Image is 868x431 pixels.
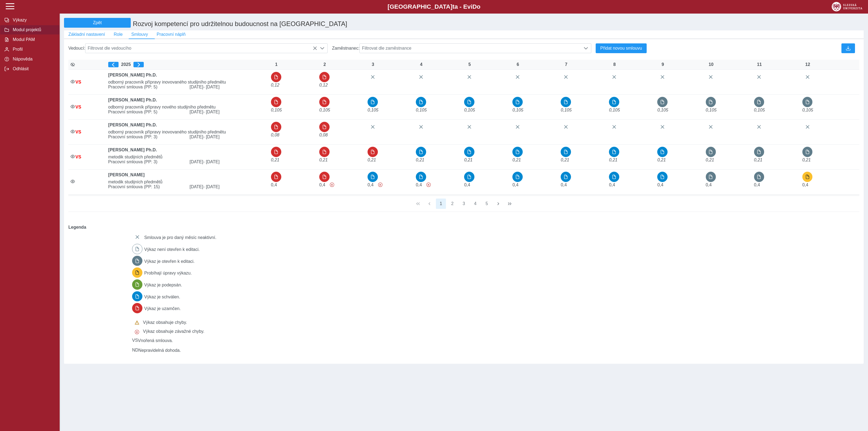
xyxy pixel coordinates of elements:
b: [PERSON_NAME] Ph.D. [108,123,157,127]
span: VNOŘENÁ SMLOUVA - Úvazek : 0,84 h / den. 4,2 h / týden. [271,108,282,112]
span: Úvazek : 3,2 h / den. 16 h / týden. [464,183,470,187]
h1: Rozvoj kompetencí pro udržitelnou budoucnost na [GEOGRAPHIC_DATA] [131,18,664,30]
span: VNOŘENÁ SMLOUVA - Úvazek : 0,96 h / den. 4,8 h / týden. [319,83,328,87]
span: [DATE] [187,135,269,139]
span: Smlouva vnořená do kmene [132,338,138,343]
button: Pracovní náplň [152,30,190,39]
span: VNOŘENÁ SMLOUVA - Úvazek : 0,84 h / den. 4,2 h / týden. [464,108,475,112]
div: 6 [512,62,523,67]
span: VNOŘENÁ SMLOUVA - Úvazek : 0,84 h / den. 4,2 h / týden. [706,108,717,112]
span: metodik studijních předmětů [106,155,269,159]
span: Úvazek : 3,2 h / den. 16 h / týden. [754,183,760,187]
span: Smlouva je pro daný měsíc neaktivní. [144,235,216,240]
span: VNOŘENÁ SMLOUVA - Úvazek : 0,84 h / den. 4,2 h / týden. [512,108,523,112]
span: Vnořená smlouva. [138,338,173,343]
span: Přidat novou smlouvu [600,46,642,51]
span: D [472,3,477,10]
span: Smlouva vnořená do kmene [75,155,81,159]
span: VNOŘENÁ SMLOUVA - Úvazek : 1,68 h / den. 8,4 h / týden. [271,158,279,162]
span: VNOŘENÁ SMLOUVA - Úvazek : 0,64 h / den. 3,2 h / týden. [271,133,279,137]
span: Filtrovat dle zaměstnance [360,44,581,53]
button: Role [109,30,127,39]
span: Nápověda [11,57,55,62]
span: Úvazek : 3,2 h / den. 16 h / týden. [271,183,277,187]
span: t [452,3,454,10]
span: VNOŘENÁ SMLOUVA - Úvazek : 1,68 h / den. 8,4 h / týden. [609,158,617,162]
span: VNOŘENÁ SMLOUVA - Úvazek : 1,68 h / den. 8,4 h / týden. [706,158,714,162]
span: Smlouva vnořená do kmene [75,80,81,84]
img: logo_web_su.png [832,2,862,11]
span: VNOŘENÁ SMLOUVA - Úvazek : 1,68 h / den. 8,4 h / týden. [368,158,376,162]
i: Smlouva je aktivní [71,179,75,184]
span: VNOŘENÁ SMLOUVA - Úvazek : 0,96 h / den. 4,8 h / týden. [271,83,279,87]
span: [DATE] [187,184,269,189]
span: [DATE] [187,85,269,90]
b: [PERSON_NAME] Ph.D. [108,98,157,102]
i: Smlouva je aktivní [71,129,75,134]
b: [PERSON_NAME] Ph.D. [108,73,157,77]
span: Filtrovat dle vedoucího [85,44,317,53]
span: Výkaz není otevřen k editaci. [144,247,200,252]
span: Úvazek : 3,2 h / den. 16 h / týden. [512,183,518,187]
span: Zpět [66,20,128,25]
button: 1 [436,199,446,209]
div: 4 [416,62,427,67]
span: VNOŘENÁ SMLOUVA - Úvazek : 1,68 h / den. 8,4 h / týden. [319,158,328,162]
div: 5 [464,62,475,67]
span: Pracovní smlouva (PP: 3) [106,135,187,139]
span: Úvazek : 3,2 h / den. 16 h / týden. [706,183,712,187]
span: VNOŘENÁ SMLOUVA - Úvazek : 1,68 h / den. 8,4 h / týden. [512,158,521,162]
span: Výkaz je uzamčen. [144,307,181,311]
span: VNOŘENÁ SMLOUVA - Úvazek : 1,68 h / den. 8,4 h / týden. [657,158,666,162]
div: 3 [368,62,378,67]
span: Úvazek : 3,2 h / den. 16 h / týden. [609,183,615,187]
span: odborný pracovník přípravy inovovaného studijního předmětu [106,80,269,85]
span: metodik studijních předmětů [106,180,269,184]
span: Úvazek : 3,2 h / den. 16 h / týden. [657,183,663,187]
b: [PERSON_NAME] Ph.D. [108,148,157,152]
span: Modul PAM [11,37,55,42]
span: Smlouva vnořená do kmene [75,105,81,109]
span: VNOŘENÁ SMLOUVA - Úvazek : 0,84 h / den. 4,2 h / týden. [657,108,668,112]
span: VNOŘENÁ SMLOUVA - Úvazek : 1,68 h / den. 8,4 h / týden. [802,158,811,162]
span: Pracovní smlouva (PP: 5) [106,85,187,90]
span: Úvazek : 3,2 h / den. 16 h / týden. [416,183,422,187]
span: Úvazek : 3,2 h / den. 16 h / týden. [368,183,374,187]
span: Výkaz obsahuje závažné chyby. [330,183,334,187]
span: - [DATE] [203,110,219,114]
span: Role [114,32,123,37]
span: Pracovní smlouva (PP: 5) [106,110,187,114]
span: Úvazek : 3,2 h / den. 16 h / týden. [319,183,325,187]
b: [GEOGRAPHIC_DATA] a - Evi [16,3,852,10]
b: [PERSON_NAME] [108,173,145,177]
span: - [DATE] [203,159,219,164]
span: VNOŘENÁ SMLOUVA - Úvazek : 0,84 h / den. 4,2 h / týden. [416,108,427,112]
div: Zaměstnanec: [330,41,593,55]
span: Výkazy [11,18,55,23]
span: Základní nastavení [68,32,105,37]
span: Vedoucí: [68,46,85,51]
div: 11 [754,62,765,67]
span: Pracovní náplň [157,32,186,37]
span: VNOŘENÁ SMLOUVA - Úvazek : 1,68 h / den. 8,4 h / týden. [561,158,569,162]
span: VNOŘENÁ SMLOUVA - Úvazek : 0,84 h / den. 4,2 h / týden. [319,108,330,112]
button: 3 [459,199,469,209]
div: 1 [271,62,282,67]
i: Zobrazit aktivní / neaktivní smlouvy [71,62,75,67]
span: VNOŘENÁ SMLOUVA - Úvazek : 0,84 h / den. 4,2 h / týden. [802,108,813,112]
button: Základní nastavení [64,30,109,39]
span: Výkaz obsahuje závažné chyby. [378,183,382,187]
button: 5 [482,199,492,209]
button: 4 [470,199,480,209]
span: Pracovní smlouva (PP: 3) [106,159,187,164]
span: Pracovní smlouva (PP: 15) [106,184,187,189]
div: 12 [802,62,813,67]
span: Smlouva vnořená do kmene [75,130,81,134]
span: - [DATE] [203,85,219,89]
span: Modul projektů [11,27,55,32]
div: 8 [609,62,620,67]
i: Smlouva je aktivní [71,79,75,84]
button: 2 [447,199,458,209]
div: 2025 [108,62,267,67]
span: Výkaz je otevřen k editaci. [144,259,195,264]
